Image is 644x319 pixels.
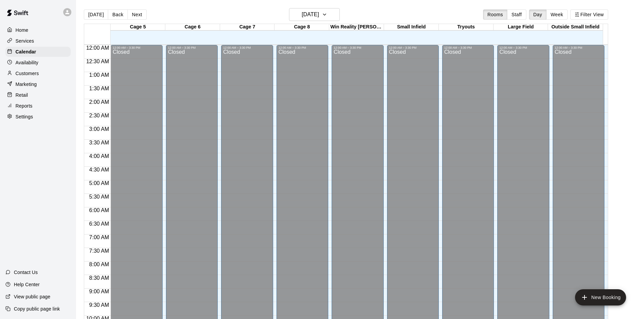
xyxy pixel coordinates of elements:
a: Services [5,36,71,46]
span: 6:00 AM [88,207,111,213]
a: Customers [5,68,71,78]
span: 7:30 AM [88,248,111,254]
a: Calendar [5,47,71,57]
p: Settings [16,113,33,120]
p: Calendar [16,48,36,55]
h6: [DATE] [302,10,319,19]
p: Copy public page link [14,305,60,312]
button: Day [529,9,547,20]
button: Staff [507,9,526,20]
a: Availability [5,58,71,68]
span: 1:30 AM [88,86,111,91]
div: 12:00 AM – 3:30 PM [168,46,216,49]
p: Availability [16,59,39,66]
p: Reports [16,102,32,109]
div: Tryouts [439,24,494,30]
p: Contact Us [14,269,38,276]
button: Rooms [483,9,507,20]
span: 4:00 AM [88,153,111,159]
div: 12:00 AM – 3:30 PM [444,46,492,49]
div: 12:00 AM – 3:30 PM [279,46,326,49]
button: Back [108,9,128,20]
span: 7:00 AM [88,234,111,240]
a: Reports [5,101,71,111]
div: Cage 8 [275,24,329,30]
span: 9:30 AM [88,302,111,308]
div: 12:00 AM – 3:30 PM [223,46,271,49]
div: 12:00 AM – 3:30 PM [113,46,160,49]
p: Help Center [14,281,40,288]
span: 2:30 AM [88,113,111,118]
span: 12:30 AM [85,59,111,64]
div: Cage 7 [220,24,275,30]
p: Marketing [16,81,37,88]
a: Home [5,25,71,35]
span: 2:00 AM [88,99,111,105]
span: 1:00 AM [88,72,111,78]
span: 8:00 AM [88,261,111,267]
p: View public page [14,293,50,300]
div: Large Field [494,24,548,30]
p: Customers [16,70,39,77]
button: Filter View [570,9,608,20]
div: 12:00 AM – 3:30 PM [389,46,437,49]
div: Small Infield [384,24,439,30]
div: 12:00 AM – 3:30 PM [499,46,547,49]
span: 5:00 AM [88,180,111,186]
p: Services [16,38,34,44]
div: Outside Small Infield [548,24,603,30]
div: Cage 6 [165,24,220,30]
span: 12:00 AM [85,45,111,51]
button: add [575,289,626,305]
p: Retail [16,92,28,98]
a: Marketing [5,79,71,89]
button: Next [127,9,146,20]
a: Settings [5,112,71,122]
div: 12:00 AM – 3:30 PM [555,46,602,49]
span: 3:30 AM [88,140,111,145]
span: 5:30 AM [88,194,111,200]
p: Home [16,27,28,33]
span: 6:30 AM [88,221,111,227]
button: [DATE] [289,8,340,21]
button: Week [546,9,568,20]
span: 8:30 AM [88,275,111,281]
span: 9:00 AM [88,289,111,294]
span: 3:00 AM [88,126,111,132]
div: Win Reality [PERSON_NAME] [329,24,384,30]
div: 12:00 AM – 3:30 PM [334,46,381,49]
a: Retail [5,90,71,100]
button: [DATE] [84,9,108,20]
div: Cage 5 [111,24,165,30]
span: 4:30 AM [88,167,111,173]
